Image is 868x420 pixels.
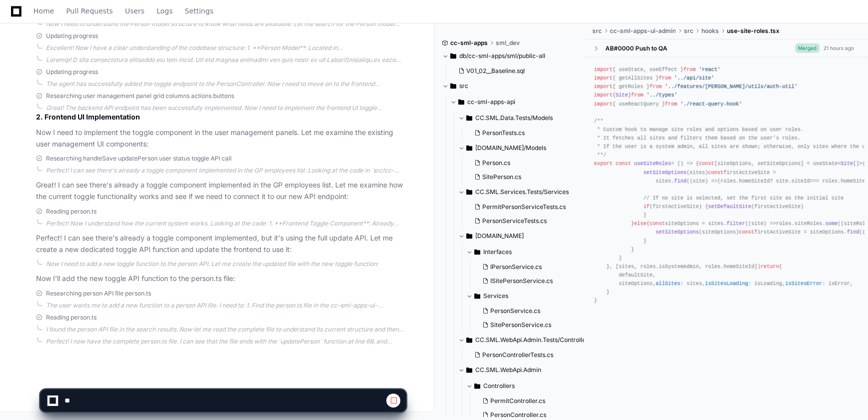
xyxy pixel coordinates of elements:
span: import [594,75,612,81]
span: allSites [656,280,680,286]
span: ( ) => [748,220,775,226]
span: cc-sml-apps-ui-admin [609,27,675,35]
div: Now I need to add a new toggle function to the person API. Let me create the updated file with th... [46,260,406,268]
span: Site [615,92,628,98]
span: Merged [795,43,819,53]
button: Person.cs [470,156,585,170]
span: './react-query-hook' [680,101,742,107]
span: Reading person.ts [46,207,97,215]
div: The user wants me to add a new function to a person API file. I need to: 1. Find the person.ts fi... [46,301,406,309]
span: export [594,161,612,167]
span: import [594,66,612,72]
span: CC.SML.WebApi.Admin.Tests/Controllers [475,336,591,344]
div: { useState, useEffect } { getAllSites } { getRoles } { } { useReactQuery } = ( ) => { [siteOption... [594,65,858,305]
button: V01_02__Baseline.sql [454,64,571,78]
span: cc-sml-apps [450,39,488,47]
span: src [459,82,468,90]
span: Person.cs [482,159,510,167]
span: [DOMAIN_NAME]/Models [475,144,546,152]
span: const [615,161,631,167]
button: CC.SML.WebApi.Admin [458,362,591,378]
span: isSitesError [785,280,822,286]
button: [DOMAIN_NAME] [458,228,591,244]
button: PersonServiceTests.cs [470,214,585,228]
span: Settings [185,8,213,14]
p: Great! I can see there's already a toggle component implemented in the GP employees list. Let me ... [36,179,406,202]
span: useSiteRoles [634,161,671,167]
span: PermitPersonServiceTests.cs [482,203,566,211]
div: I found the person API file in the search results. Now let me read the complete file to understan... [46,325,406,333]
span: import [594,101,612,107]
span: from [683,66,696,72]
button: src [442,78,577,94]
span: const [708,169,723,175]
span: db/cc-sml-apps/sml/public-all [459,52,545,60]
span: const [649,220,665,226]
button: [DOMAIN_NAME]/Models [458,140,591,156]
span: from [649,83,662,89]
button: Services [466,288,591,304]
span: PersonTests.cs [482,129,525,137]
span: CC.SML.WebApi.Admin [475,366,541,374]
span: src [683,27,693,35]
button: PersonTests.cs [470,126,585,140]
span: V01_02__Baseline.sql [466,67,525,75]
svg: Directory [450,80,456,92]
button: PermitPersonServiceTests.cs [470,200,585,214]
span: PersonControllerTests.cs [482,351,553,359]
button: CC.SML.Data.Tests/Models [458,110,591,126]
button: PersonControllerTests.cs [470,348,585,362]
span: Updating progress [46,32,98,40]
span: return [760,263,779,269]
span: '../features/[PERSON_NAME]/utils/auth-util' [665,83,797,89]
span: siteId [791,178,810,184]
span: use-site-roles.tsx [726,27,779,35]
span: from [631,92,643,98]
svg: Directory [458,96,464,108]
span: 'react' [699,66,720,72]
button: CC.SML.Services.Tests/Services [458,184,591,200]
span: if [643,203,649,209]
button: PersonService.cs [478,304,585,318]
span: ( ) => [689,178,717,184]
div: Perfect! I can see there's already a toggle component implemented in the GP employees list. Looki... [46,166,406,174]
div: 21 hours ago [823,44,854,52]
p: Perfect! I can see there's already a toggle component implemented, but it's using the full update... [36,232,406,255]
svg: Directory [474,246,480,258]
span: else [634,220,646,226]
span: find [674,178,687,184]
svg: Directory [466,112,472,124]
span: PersonServiceTests.cs [482,217,547,225]
button: cc-sml-apps-api [450,94,585,110]
span: Researching handleSave updatePerson user status toggle API call [46,154,232,162]
span: Researching person API file person.ts [46,289,151,297]
svg: Directory [466,334,472,346]
span: SitePerson.cs [482,173,521,181]
svg: Directory [474,290,480,302]
span: from [659,75,671,81]
p: Now I'll add the new toggle API function to the person.ts file: [36,273,406,284]
div: AB#0000 Push to QA [605,44,667,52]
span: Updating progress [46,68,98,76]
span: homeSiteId [739,178,770,184]
span: PersonService.cs [490,307,540,315]
span: [DOMAIN_NAME] [475,232,524,240]
span: SitePersonService.cs [490,321,551,329]
span: hooks [701,27,718,35]
span: Logs [157,8,173,14]
span: filter [726,220,745,226]
span: some [825,220,838,226]
span: setSiteOptions [656,229,699,235]
div: Excellent! Now I have a clear understanding of the codebase structure: 1. **Person Model**: Locat... [46,44,406,52]
button: ISitePersonService.cs [478,274,585,288]
svg: Directory [466,364,472,376]
h3: 2. Frontend UI Implementation [36,112,406,122]
div: Perfect! I now have the complete person.ts file. I can see that the file ends with the `updatePer... [46,337,406,345]
span: src [592,27,601,35]
span: Interfaces [483,248,512,256]
div: Now I need to understand the Person model structure to know what fields are available. Let me sea... [46,20,406,28]
button: SitePerson.cs [470,170,585,184]
span: import [594,83,612,89]
span: import [594,92,612,98]
span: site [751,220,764,226]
